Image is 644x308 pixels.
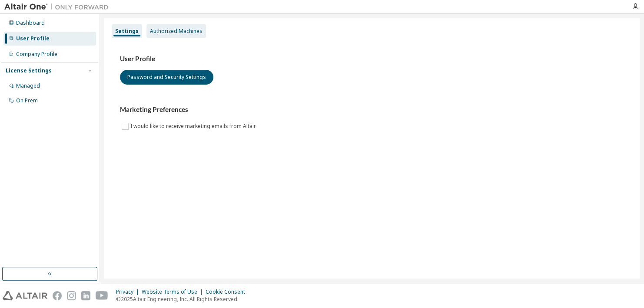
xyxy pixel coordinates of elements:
p: © 2025 Altair Engineering, Inc. All Rights Reserved. [116,295,250,303]
img: Altair One [4,3,113,11]
div: Website Terms of Use [142,288,206,295]
div: Dashboard [16,20,45,26]
div: Privacy [116,288,142,295]
img: altair_logo.svg [3,291,47,300]
div: User Profile [16,35,50,42]
img: linkedin.svg [81,291,90,300]
img: youtube.svg [96,291,108,300]
img: instagram.svg [67,291,76,300]
h3: Marketing Preferences [120,105,624,114]
div: Settings [115,28,139,35]
img: facebook.svg [53,291,62,300]
div: On Prem [16,97,38,104]
h3: User Profile [120,55,624,63]
label: I would like to receive marketing emails from Altair [130,121,258,131]
div: Company Profile [16,51,57,58]
div: Cookie Consent [206,288,250,295]
div: License Settings [6,67,52,74]
div: Authorized Machines [150,28,202,35]
button: Password and Security Settings [120,70,213,85]
div: Managed [16,82,40,89]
